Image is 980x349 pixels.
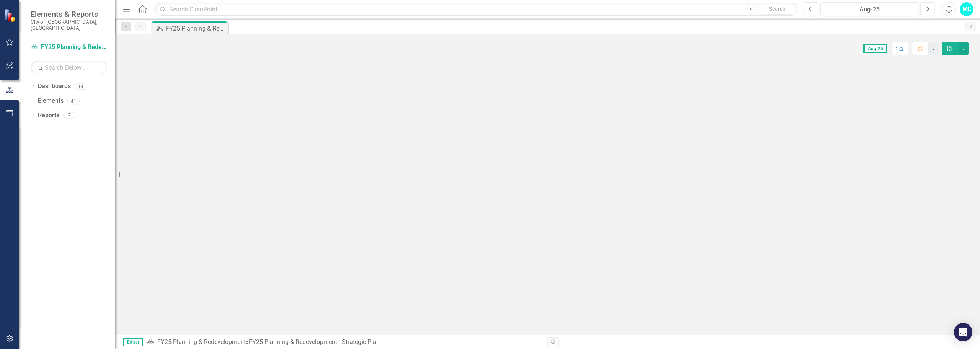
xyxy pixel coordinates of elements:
img: ClearPoint Strategy [3,8,18,23]
a: Reports [38,111,59,120]
div: 41 [67,98,80,104]
div: » [147,338,542,347]
input: Search Below... [31,61,107,74]
span: Editor [122,338,143,346]
a: FY25 Planning & Redevelopment [31,43,107,52]
div: 7 [63,112,75,119]
a: FY25 Planning & Redevelopment [157,338,246,346]
a: Dashboards [38,82,71,91]
div: FY25 Planning & Redevelopment - Strategic Plan [249,338,380,346]
div: Aug-25 [823,5,916,14]
div: FY25 Planning & Redevelopment - Strategic Plan [166,24,226,33]
span: Aug-25 [863,44,887,53]
a: Elements [38,97,64,105]
small: City of [GEOGRAPHIC_DATA], [GEOGRAPHIC_DATA] [31,19,107,31]
button: MC [960,2,973,16]
div: Open Intercom Messenger [954,323,972,341]
button: Search [758,4,796,15]
span: Search [769,6,786,12]
input: Search ClearPoint... [155,3,798,16]
span: Elements & Reports [31,10,107,19]
button: Aug-25 [820,2,918,16]
div: 14 [75,83,87,90]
